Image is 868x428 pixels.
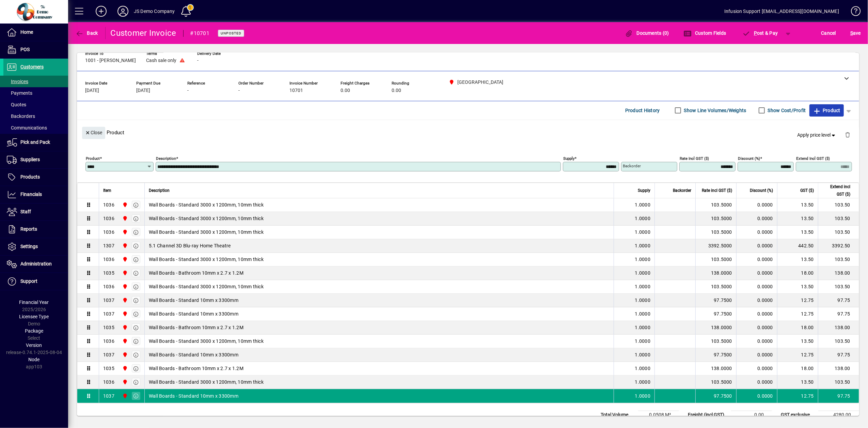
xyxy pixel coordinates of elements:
span: 10701 [289,88,303,93]
button: Product [809,104,844,117]
td: 0.0000 [736,376,777,389]
button: Back [74,27,100,39]
span: Wall Boards - Bathroom 10mm x 2.7 x 1.2M [149,270,243,276]
td: 18.00 [777,266,818,280]
a: Support [3,273,68,290]
div: Product [77,120,859,145]
span: 1.0000 [635,242,651,249]
span: Backorders [7,113,35,119]
span: 1001 - [PERSON_NAME] [85,58,136,63]
app-page-header-button: Delete [839,132,856,138]
td: 4280.00 [818,411,859,419]
td: 0.0000 [736,362,777,376]
span: Home [20,29,33,35]
span: Settings [20,244,38,249]
span: 1.0000 [635,297,651,304]
a: Home [3,24,68,41]
div: 3392.5000 [700,242,732,249]
td: 97.75 [818,294,859,307]
span: Close [85,127,102,138]
div: 1036 [103,215,114,222]
td: 0.0000 [736,212,777,226]
mat-label: Description [156,156,176,160]
span: - [197,58,199,63]
td: 12.75 [777,389,818,403]
a: Communications [3,122,68,134]
div: 103.5000 [700,379,732,385]
span: Financials [20,192,42,197]
span: Wall Boards - Standard 3000 x 1200mm, 10mm thick [149,283,264,290]
span: Administration [20,261,52,266]
td: 103.50 [818,253,859,266]
td: 0.0000 [736,239,777,253]
span: Unposted [221,31,241,35]
span: Rate incl GST ($) [702,187,732,194]
td: 138.00 [818,266,859,280]
span: Christchurch [121,296,128,304]
div: 1037 [103,297,114,304]
div: 103.5000 [700,229,732,235]
span: Product History [625,105,660,116]
span: Christchurch [121,269,128,277]
span: Christchurch [121,283,128,290]
td: 97.75 [818,307,859,321]
a: POS [3,41,68,58]
span: Documents (0) [625,30,669,36]
div: 103.5000 [700,215,732,222]
span: Communications [7,125,47,131]
span: 1.0000 [635,393,651,399]
label: Show Line Volumes/Weights [683,107,746,114]
td: 138.00 [818,362,859,376]
td: 103.50 [818,212,859,226]
span: Licensee Type [19,314,49,319]
td: 0.0508 M³ [638,411,679,419]
td: 0.0000 [736,294,777,307]
span: Christchurch [121,228,128,236]
a: Backorders [3,110,68,122]
span: Customers [20,64,44,70]
div: 97.7500 [700,351,732,358]
td: 103.50 [818,376,859,389]
div: 1036 [103,256,114,263]
td: 0.0000 [736,348,777,362]
a: Quotes [3,99,68,110]
div: 103.5000 [700,201,732,208]
td: 13.50 [777,376,818,389]
span: Wall Boards - Standard 10mm x 3300mm [149,393,238,399]
span: 5.1 Channel 3D Blu-ray Home Theatre [149,242,231,249]
div: 1035 [103,270,114,276]
span: Financial Year [19,300,49,305]
span: Cancel [821,28,836,39]
span: 1.0000 [635,324,651,331]
span: Pick and Pack [20,139,50,145]
span: 1.0000 [635,256,651,263]
button: Apply price level [795,129,840,141]
td: 13.50 [777,280,818,294]
span: - [238,88,240,93]
a: Suppliers [3,151,68,168]
span: 1.0000 [635,283,651,290]
button: Delete [839,127,856,143]
span: 1.0000 [635,365,651,372]
a: Reports [3,221,68,238]
span: Back [75,30,98,36]
div: 97.7500 [700,310,732,317]
span: Wall Boards - Standard 3000 x 1200mm, 10mm thick [149,229,264,235]
td: 0.0000 [736,266,777,280]
button: Profile [112,5,134,17]
td: 13.50 [777,198,818,212]
span: 1.0000 [635,338,651,345]
span: ave [850,28,861,39]
mat-label: Rate incl GST ($) [680,156,709,160]
mat-label: Discount (%) [738,156,760,160]
td: 0.0000 [736,389,777,403]
span: Apply price level [798,132,837,139]
span: - [187,88,189,93]
span: Christchurch [121,378,128,386]
a: Payments [3,87,68,99]
td: 103.50 [818,226,859,239]
span: 1.0000 [635,229,651,235]
span: Description [149,187,170,194]
span: Wall Boards - Standard 3000 x 1200mm, 10mm thick [149,201,264,208]
td: 97.75 [818,389,859,403]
